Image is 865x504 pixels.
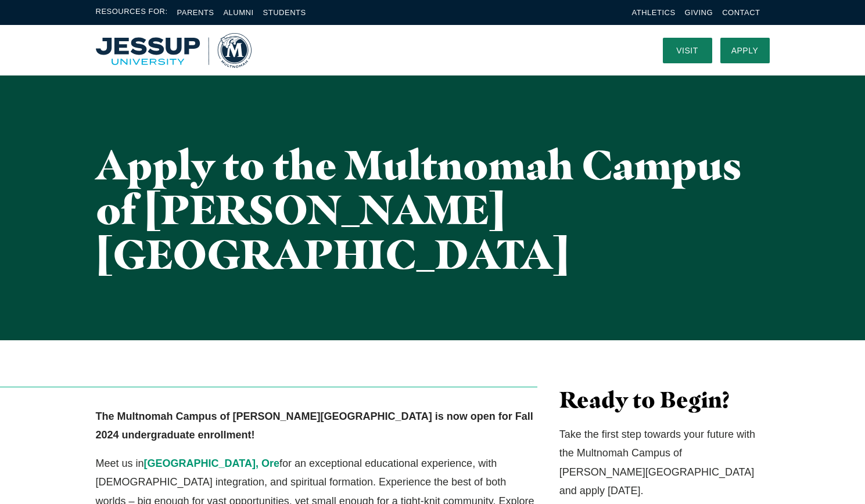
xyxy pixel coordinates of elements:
a: Apply [720,38,770,63]
a: Parents [177,8,214,17]
img: Multnomah University Logo [96,33,252,68]
a: Home [96,33,252,68]
a: [GEOGRAPHIC_DATA], Ore [144,458,279,469]
a: Visit [663,38,712,63]
span: Resources For: [96,6,168,19]
h3: Ready to Begin? [559,387,770,413]
a: Giving [685,8,713,17]
a: Students [263,8,306,17]
a: Alumni [223,8,253,17]
h1: Apply to the Multnomah Campus of [PERSON_NAME][GEOGRAPHIC_DATA] [96,142,770,276]
a: Athletics [632,8,676,17]
strong: The Multnomah Campus of [PERSON_NAME][GEOGRAPHIC_DATA] is now open for Fall 2024 undergraduate en... [96,411,533,441]
p: Take the first step towards your future with the Multnomah Campus of [PERSON_NAME][GEOGRAPHIC_DAT... [559,425,770,501]
a: Contact [722,8,760,17]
